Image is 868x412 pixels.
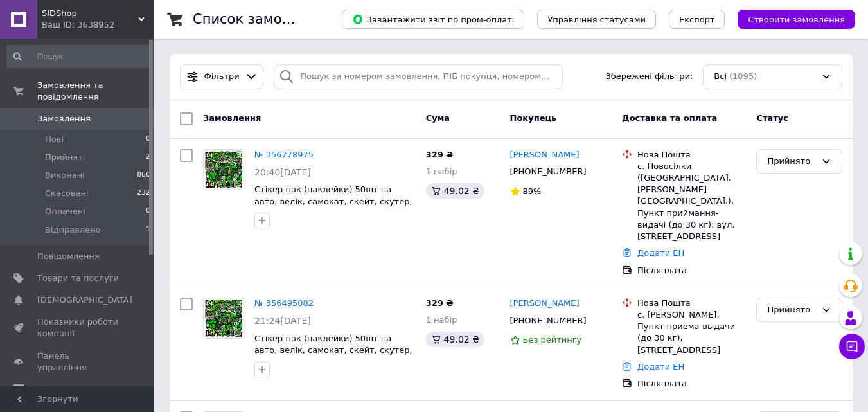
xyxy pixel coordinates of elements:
span: 860 [137,170,150,181]
div: Прийнято [767,303,816,317]
div: 49.02 ₴ [426,183,484,199]
span: Замовлення [37,113,91,125]
span: Товари та послуги [37,273,119,284]
div: Нова Пошта [637,298,746,309]
button: Створити замовлення [738,10,855,29]
span: Cума [426,113,450,123]
span: Замовлення [203,113,261,123]
span: 1 набір [426,315,457,325]
span: Замовлення та повідомлення [37,80,154,103]
a: Додати ЕН [637,248,684,258]
span: Без рейтингу [523,335,582,345]
span: Створити замовлення [748,15,845,24]
span: Прийняті [45,152,85,163]
span: [PHONE_NUMBER] [510,316,587,325]
a: [PERSON_NAME] [510,298,580,310]
span: Скасовані [45,188,89,199]
span: 21:24[DATE] [254,316,311,326]
input: Пошук [6,45,152,68]
span: Фільтри [204,71,240,83]
a: Фото товару [203,298,244,339]
span: 1 [146,224,150,236]
span: Статус [756,113,788,123]
div: Ваш ID: 3638952 [42,19,154,31]
span: Показники роботи компанії [37,316,119,339]
span: Всі [714,71,727,83]
span: Відправлено [45,224,101,236]
a: № 356778975 [254,150,314,159]
span: Повідомлення [37,251,100,262]
img: Фото товару [204,298,244,338]
div: 49.02 ₴ [426,332,484,347]
span: Покупець [510,113,557,123]
span: Доставка та оплата [622,113,717,123]
span: Збережені фільтри: [605,71,693,83]
span: 232 [137,188,150,199]
div: Прийнято [767,155,816,168]
a: Стікер пак (наклейки) 50шт на авто, велік, самокат, скейт, скутер, ноутбук [254,334,412,367]
span: Відгуки [37,384,71,395]
button: Завантажити звіт по пром-оплаті [342,10,524,29]
h1: Список замовлень [193,12,323,27]
span: Експорт [679,15,715,24]
a: Створити замовлення [725,14,855,24]
a: Стікер пак (наклейки) 50шт на авто, велік, самокат, скейт, скутер, ноутбук [254,184,412,218]
div: Нова Пошта [637,149,746,161]
span: 0 [146,134,150,145]
a: Фото товару [203,149,244,190]
span: Завантажити звіт по пром-оплаті [352,13,514,25]
span: Нові [45,134,64,145]
img: Фото товару [204,150,244,190]
span: 89% [523,186,542,196]
span: [DEMOGRAPHIC_DATA] [37,294,132,306]
a: № 356495082 [254,298,314,308]
span: 1 набір [426,166,457,176]
a: [PERSON_NAME] [510,149,580,161]
span: Виконані [45,170,85,181]
input: Пошук за номером замовлення, ПІБ покупця, номером телефону, Email, номером накладної [274,64,562,89]
span: Оплачені [45,206,85,217]
span: 0 [146,206,150,217]
div: с. [PERSON_NAME], Пункт приема-выдачи (до 30 кг), [STREET_ADDRESS] [637,309,746,356]
span: Управління статусами [547,15,646,24]
span: 329 ₴ [426,298,454,308]
span: (1095) [729,71,757,81]
span: SIDShop [42,8,138,19]
span: 20:40[DATE] [254,167,311,177]
div: Післяплата [637,378,746,390]
button: Чат з покупцем [839,334,865,359]
span: [PHONE_NUMBER] [510,166,587,176]
span: 2 [146,152,150,163]
span: Панель управління [37,350,119,373]
div: Післяплата [637,265,746,276]
div: с. Новосілки ([GEOGRAPHIC_DATA], [PERSON_NAME][GEOGRAPHIC_DATA].), Пункт приймання-видачі (до 30 ... [637,161,746,242]
button: Управління статусами [537,10,656,29]
span: 329 ₴ [426,150,454,159]
button: Експорт [669,10,725,29]
a: Додати ЕН [637,362,684,372]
